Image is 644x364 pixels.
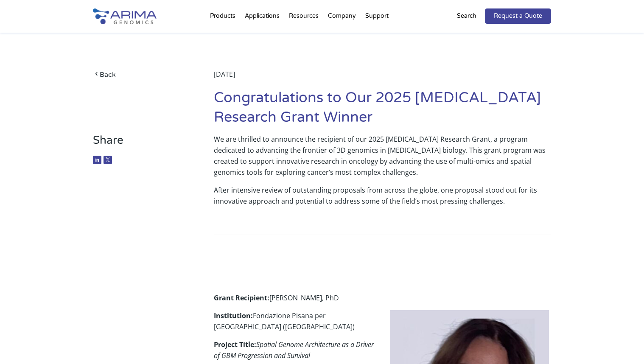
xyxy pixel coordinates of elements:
[93,134,188,154] h3: Share
[93,8,157,24] img: Arima-Genomics-logo
[457,11,476,22] p: Search
[214,185,551,213] p: After intensive review of outstanding proposals from across the globe, one proposal stood out for...
[485,8,551,24] a: Request a Quote
[214,292,551,310] p: [PERSON_NAME], PhD
[214,340,374,360] em: Spatial Genome Architecture as a Driver of GBM Progression and Survival
[214,293,269,302] strong: Grant Recipient:
[214,310,551,339] p: Fondazione Pisana per [GEOGRAPHIC_DATA] ([GEOGRAPHIC_DATA])
[214,134,551,185] p: We are thrilled to announce the recipient of our 2025 [MEDICAL_DATA] Research Grant, a program de...
[214,340,256,349] strong: Project Title:
[214,311,253,320] strong: Institution:
[214,69,551,88] div: [DATE]
[93,69,188,80] a: Back
[214,88,551,134] h1: Congratulations to Our 2025 [MEDICAL_DATA] Research Grant Winner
